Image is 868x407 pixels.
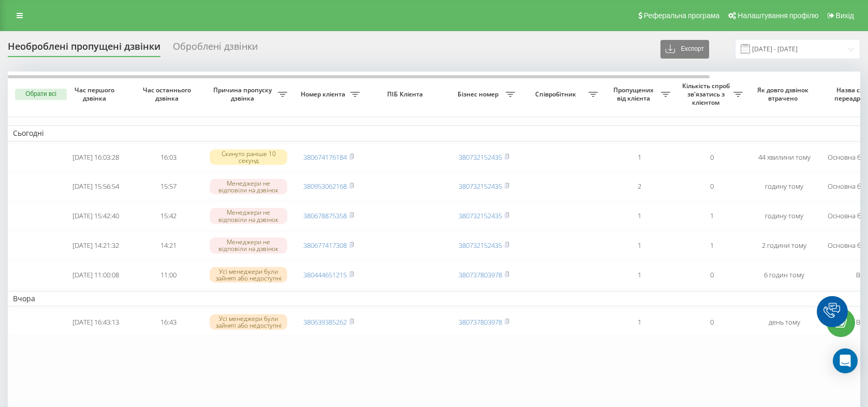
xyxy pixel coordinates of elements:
[60,202,132,230] td: [DATE] 15:42:40
[210,267,287,283] div: Усі менеджери були зайняті або недоступні
[210,208,287,223] div: Менеджери не відповіли на дзвінок
[603,173,675,200] td: 2
[603,144,675,171] td: 1
[748,308,820,336] td: день тому
[374,90,439,99] span: ПІБ Клієнта
[525,90,589,99] span: Співробітник
[60,261,132,289] td: [DATE] 11:00:08
[60,144,132,171] td: [DATE] 16:03:28
[15,89,67,100] button: Обрати всі
[675,261,748,289] td: 0
[453,90,506,99] span: Бізнес номер
[210,314,287,330] div: Усі менеджери були зайняті або недоступні
[675,144,748,171] td: 0
[303,241,347,250] a: 380677417308
[303,211,347,220] a: 380678875358
[675,173,748,200] td: 0
[675,232,748,259] td: 1
[68,86,124,102] span: Час першого дзвінка
[459,317,502,327] a: 380737803978
[210,179,287,194] div: Менеджери не відповіли на дзвінок
[459,241,502,250] a: 380732152435
[748,232,820,259] td: 2 години тому
[603,308,675,336] td: 1
[675,308,748,336] td: 0
[644,11,720,20] span: Реферальна програма
[132,144,204,171] td: 16:03
[132,173,204,200] td: 15:57
[660,40,709,59] button: Експорт
[748,144,820,171] td: 44 хвилини тому
[132,232,204,259] td: 14:21
[298,90,350,99] span: Номер клієнта
[303,270,347,279] a: 380444651215
[8,41,160,57] div: Необроблені пропущені дзвінки
[210,237,287,253] div: Менеджери не відповіли на дзвінок
[603,232,675,259] td: 1
[603,202,675,230] td: 1
[60,232,132,259] td: [DATE] 14:21:32
[173,41,258,57] div: Оброблені дзвінки
[675,202,748,230] td: 1
[603,261,675,289] td: 1
[459,211,502,220] a: 380732152435
[60,173,132,200] td: [DATE] 15:56:54
[756,86,812,102] span: Як довго дзвінок втрачено
[459,152,502,162] a: 380732152435
[132,202,204,230] td: 15:42
[681,82,733,106] span: Кількість спроб зв'язатись з клієнтом
[833,348,858,373] div: Open Intercom Messenger
[132,261,204,289] td: 11:00
[132,308,204,336] td: 16:43
[303,317,347,327] a: 380639385262
[836,11,854,20] span: Вихід
[748,261,820,289] td: 6 годин тому
[140,86,196,102] span: Час останнього дзвінка
[608,86,661,102] span: Пропущених від клієнта
[748,173,820,200] td: годину тому
[459,181,502,191] a: 380732152435
[748,202,820,230] td: годину тому
[738,11,818,20] span: Налаштування профілю
[303,181,347,191] a: 380953062168
[210,149,287,165] div: Скинуто раніше 10 секунд
[459,270,502,279] a: 380737803978
[60,308,132,336] td: [DATE] 16:43:13
[303,152,347,162] a: 380674176184
[210,86,278,102] span: Причина пропуску дзвінка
